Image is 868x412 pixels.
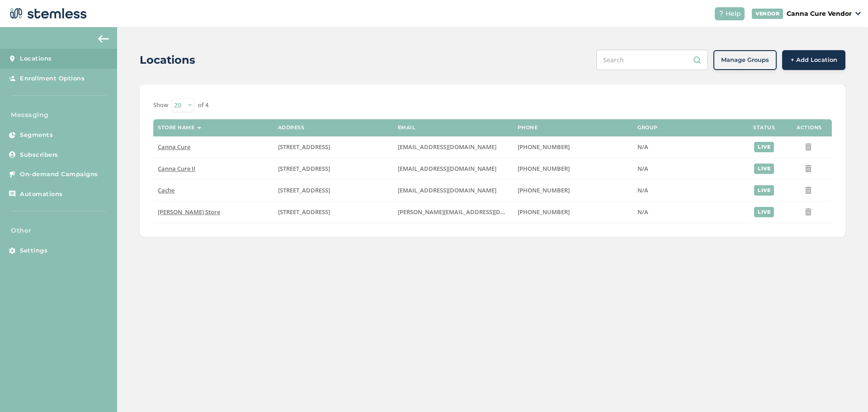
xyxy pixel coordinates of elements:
label: 15 East 4th Street [278,208,389,216]
span: [EMAIL_ADDRESS][DOMAIN_NAME] [398,164,496,173]
label: N/A [637,143,737,151]
span: [STREET_ADDRESS] [278,208,330,216]
span: Segments [20,131,53,140]
span: Subscribers [20,150,58,159]
label: Edmond Store [158,208,269,216]
label: edmond@shopcannacure.com [398,208,509,216]
span: Settings [20,246,47,255]
img: logo-dark-0685b13c.svg [7,5,87,23]
span: Canna Cure [158,143,190,151]
span: [PHONE_NUMBER] [518,208,570,216]
label: N/A [637,187,737,194]
label: N/A [637,165,737,173]
span: [PHONE_NUMBER] [518,143,570,151]
label: Canna Cure [158,143,269,151]
label: Phone [518,125,538,131]
th: Actions [787,119,832,136]
span: Cache [158,186,175,194]
h2: Locations [140,52,195,68]
label: contact@shopcannacure.com [398,165,509,173]
img: icon_down-arrow-small-66adaf34.svg [855,12,861,15]
input: Search [596,50,708,70]
span: Canna Cure II [158,164,195,173]
label: of 4 [198,101,208,110]
label: (405) 338-9112 [518,165,628,173]
label: 1023 East 6th Avenue [278,165,389,173]
span: [STREET_ADDRESS] [278,186,330,194]
p: Canna Cure Vendor [787,9,852,19]
span: Automations [20,190,63,199]
label: 1919 Northwest Cache Road [278,187,389,194]
img: icon-sort-1e1d7615.svg [197,127,202,129]
span: + Add Location [791,56,837,65]
span: [PHONE_NUMBER] [518,164,570,173]
label: Canna Cure II [158,165,269,173]
label: Cache [158,187,269,194]
span: Help [726,9,741,19]
label: (310) 621-7472 [518,187,628,194]
div: live [754,207,774,217]
label: (405) 906-2801 [518,208,628,216]
span: On-demand Campaigns [20,170,98,179]
button: + Add Location [782,50,845,70]
span: [PHONE_NUMBER] [518,186,570,194]
span: Locations [20,54,52,63]
div: VENDOR [752,9,783,19]
span: Manage Groups [721,56,769,65]
span: [EMAIL_ADDRESS][DOMAIN_NAME] [398,186,496,194]
span: [STREET_ADDRESS] [278,164,330,173]
label: info@shopcannacure.com [398,143,509,151]
label: Address [278,125,305,131]
span: [STREET_ADDRESS] [278,143,330,151]
label: 2720 Northwest Sheridan Road [278,143,389,151]
div: live [754,142,774,152]
label: reachlmitchell@gmail.com [398,187,509,194]
label: Show [153,101,168,110]
img: icon-arrow-back-accent-c549486e.svg [98,35,109,42]
label: (580) 280-2262 [518,143,628,151]
label: Store name [158,125,194,131]
label: N/A [637,208,737,216]
span: [EMAIL_ADDRESS][DOMAIN_NAME] [398,143,496,151]
button: Manage Groups [713,50,777,70]
span: [PERSON_NAME] Store [158,208,220,216]
label: Group [637,125,658,131]
div: live [754,164,774,174]
span: Enrollment Options [20,74,85,83]
span: [PERSON_NAME][EMAIL_ADDRESS][DOMAIN_NAME] [398,208,542,216]
label: Email [398,125,416,131]
img: icon-help-white-03924b79.svg [718,11,724,16]
iframe: Chat Widget [823,369,868,412]
div: live [754,185,774,196]
label: Status [753,125,775,131]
